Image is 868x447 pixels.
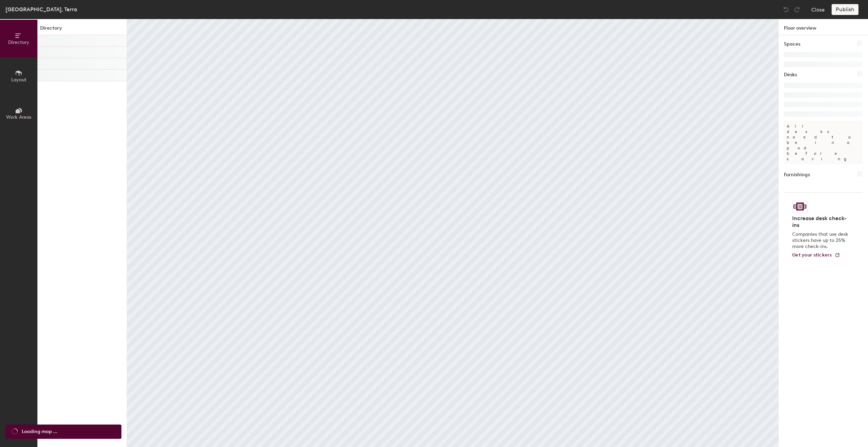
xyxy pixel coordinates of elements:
[8,39,29,45] span: Directory
[784,121,863,164] p: All desks need to be in a pod before saving
[11,77,27,83] span: Layout
[22,428,57,435] span: Loading map ...
[792,201,808,212] img: Sticker logo
[127,19,778,447] canvas: Map
[784,71,797,79] h1: Desks
[784,40,800,48] h1: Spaces
[794,6,800,13] img: Redo
[779,19,868,35] h1: Floor overview
[792,252,832,258] span: Get your stickers
[792,252,840,258] a: Get your stickers
[783,6,789,13] img: Undo
[6,114,31,120] span: Work Areas
[792,231,850,250] p: Companies that use desk stickers have up to 25% more check-ins.
[5,5,77,14] div: [GEOGRAPHIC_DATA], Terra
[792,215,850,229] h4: Increase desk check-ins
[811,4,825,15] button: Close
[37,24,127,35] h1: Directory
[784,171,810,179] h1: Furnishings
